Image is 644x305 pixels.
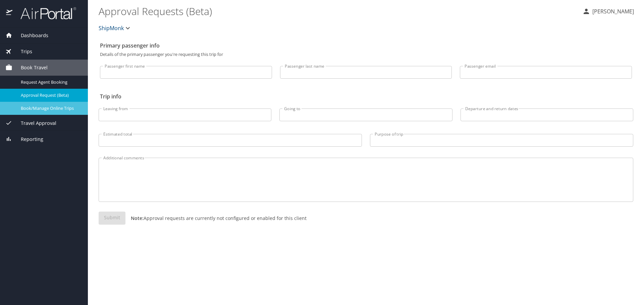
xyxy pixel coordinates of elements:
[21,92,80,98] span: Approval Request (Beta)
[12,120,56,127] span: Travel Approval
[21,105,80,111] span: Book/Manage Online Trips
[12,48,32,55] span: Trips
[96,21,135,35] button: ShipMonk
[13,7,76,20] img: airportal-logo.png
[125,215,307,222] p: Approval requests are currently not configured or enabled for this client
[100,40,632,51] h2: Primary passenger info
[580,5,637,17] button: [PERSON_NAME]
[12,32,48,39] span: Dashboards
[100,91,632,102] h2: Trip info
[12,136,43,143] span: Reporting
[99,23,124,33] span: ShipMonk
[21,79,80,85] span: Request Agent Booking
[590,7,634,15] p: [PERSON_NAME]
[12,64,48,71] span: Book Travel
[100,52,632,57] p: Details of the primary passenger you're requesting this trip for
[131,215,144,221] strong: Note:
[99,1,577,21] h1: Approval Requests (Beta)
[6,7,13,20] img: icon-airportal.png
